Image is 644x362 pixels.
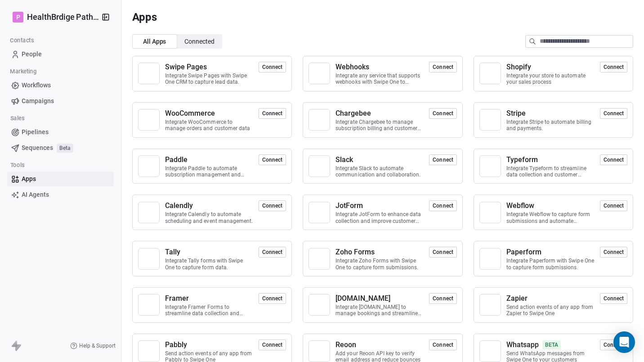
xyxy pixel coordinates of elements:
[165,200,193,211] div: Calendly
[335,304,424,317] div: Integrate [DOMAIN_NAME] to manage bookings and streamline scheduling.
[506,293,595,304] a: Zapier
[165,293,189,304] div: Framer
[165,154,188,165] div: Paddle
[506,200,595,211] a: Webflow
[613,331,635,353] div: Open Intercom Messenger
[335,154,353,165] div: Slack
[142,67,156,80] img: NA
[165,165,253,178] div: Integrate Paddle to automate subscription management and customer engagement.
[313,113,326,127] img: NA
[313,206,326,219] img: NA
[506,200,534,211] div: Webflow
[259,293,286,304] button: Connect
[429,247,456,258] button: Connect
[27,11,99,23] span: HealthBrdige Pathways
[138,340,160,362] a: NA
[479,294,501,316] a: NA
[479,63,501,84] a: NA
[259,247,286,258] button: Connect
[600,108,627,119] button: Connect
[259,201,286,210] a: Connect
[429,339,456,350] button: Connect
[259,294,286,303] a: Connect
[429,154,456,165] button: Connect
[259,108,286,119] button: Connect
[335,200,424,211] a: JotForm
[165,72,253,86] div: Integrate Swipe Pages with Swipe One CRM to capture lead data.
[600,340,627,349] a: Connect
[335,339,424,350] a: Reoon
[6,158,28,172] span: Tools
[600,247,627,258] button: Connect
[335,108,424,119] a: Chargebee
[506,108,526,119] div: Stripe
[335,293,424,304] a: [DOMAIN_NAME]
[165,108,215,119] div: WooCommerce
[142,159,156,173] img: NA
[142,252,156,266] img: NA
[506,339,595,350] a: WhatsappBETA
[429,201,456,210] a: Connect
[479,202,501,223] a: NA
[165,62,253,72] a: Swipe Pages
[309,109,330,131] a: NA
[479,155,501,177] a: NA
[142,113,156,127] img: NA
[165,339,253,350] a: Pabbly
[142,344,156,358] img: NA
[138,248,160,270] a: NA
[429,108,456,119] button: Connect
[165,293,253,304] a: Framer
[429,340,456,349] a: Connect
[138,294,160,316] a: NA
[506,247,541,258] div: Paperform
[165,119,253,132] div: Integrate WooCommerce to manage orders and customer data
[22,143,53,153] span: Sequences
[7,140,114,155] a: SequencesBeta
[600,63,627,71] a: Connect
[506,304,595,317] div: Send action events of any app from Zapier to Swipe One
[506,119,595,132] div: Integrate Stripe to automate billing and payments.
[165,339,187,350] div: Pabbly
[165,62,207,72] div: Swipe Pages
[429,294,456,303] a: Connect
[506,72,595,86] div: Integrate your store to automate your sales process
[483,113,497,127] img: NA
[138,202,160,223] a: NA
[600,155,627,164] a: Connect
[483,298,497,312] img: NA
[429,109,456,118] a: Connect
[429,155,456,164] a: Connect
[259,340,286,349] a: Connect
[259,339,286,350] button: Connect
[506,339,539,350] div: Whatsapp
[138,63,160,84] a: NA
[335,200,363,211] div: JotForm
[7,94,114,109] a: Campaigns
[138,155,160,177] a: NA
[309,63,330,84] a: NA
[506,154,538,165] div: Typeform
[11,9,96,25] button: PHealthBrdige Pathways
[313,344,326,358] img: NA
[22,50,42,59] span: People
[6,112,28,125] span: Sales
[7,78,114,93] a: Workflows
[165,258,253,271] div: Integrate Tally forms with Swipe One to capture form data.
[335,62,369,72] div: Webhooks
[70,342,116,349] a: Help & Support
[335,247,375,258] div: Zoho Forms
[309,294,330,316] a: NA
[22,174,36,184] span: Apps
[16,13,20,22] span: P
[600,62,627,72] button: Connect
[57,144,73,153] span: Beta
[165,200,253,211] a: Calendly
[479,340,501,362] a: NA
[506,154,595,165] a: Typeform
[542,340,561,349] span: BETA
[335,258,424,271] div: Integrate Zoho Forms with Swipe One to capture form submissions.
[142,298,156,312] img: NA
[313,252,326,266] img: NA
[309,340,330,362] a: NA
